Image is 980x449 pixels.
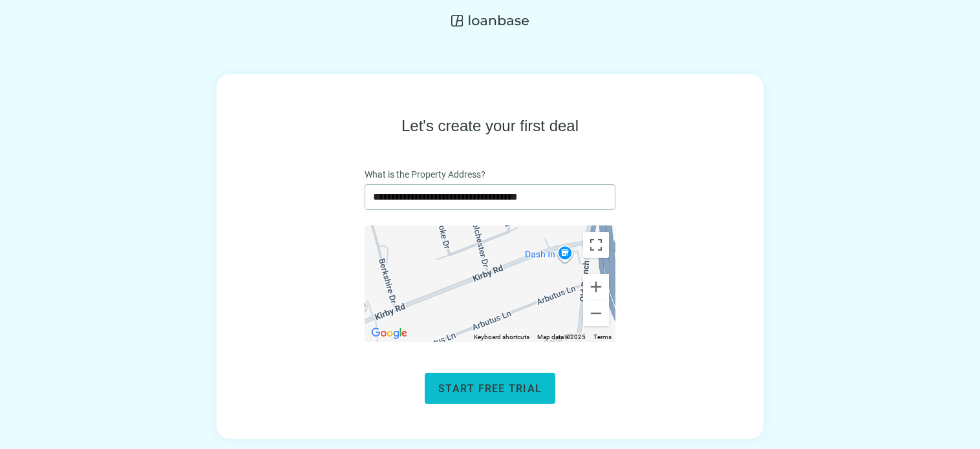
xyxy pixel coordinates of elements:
[583,232,609,258] button: Toggle fullscreen view
[401,116,579,136] h1: Let's create your first deal
[583,274,609,300] button: Zoom in
[438,382,542,395] span: Start free trial
[537,333,586,340] span: Map data ©2025
[425,373,555,404] button: Start free trial
[368,325,410,342] img: Google
[368,325,410,342] a: Open this area in Google Maps (opens a new window)
[593,333,612,340] a: Terms (opens in new tab)
[474,333,529,342] button: Keyboard shortcuts
[365,167,485,182] span: What is the Property Address?
[583,300,609,326] button: Zoom out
